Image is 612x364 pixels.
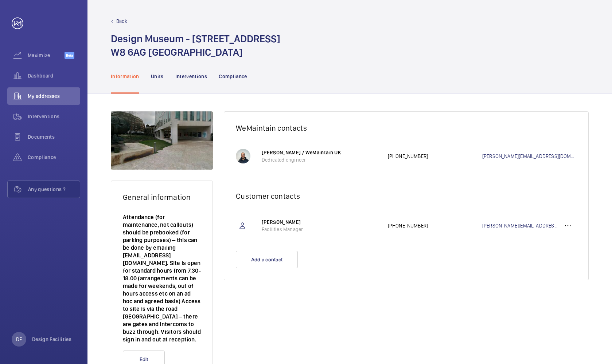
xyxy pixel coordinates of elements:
span: Documents [28,133,80,141]
span: Any questions ? [28,186,80,193]
span: Interventions [28,113,80,120]
p: Back [116,17,127,25]
p: DF [16,336,22,343]
span: My addresses [28,92,80,100]
span: Beta [65,52,74,59]
h2: General information [123,193,201,202]
p: Information [111,73,139,80]
h2: WeMaintain contacts [236,123,577,132]
h2: Customer contacts [236,191,577,201]
button: Add a contact [236,251,298,268]
span: Maximize [28,52,65,59]
p: Interventions [175,73,207,80]
p: Compliance [219,73,247,80]
p: [PERSON_NAME] [262,218,381,226]
p: [PERSON_NAME] / WeMaintain UK [262,149,381,156]
a: [PERSON_NAME][EMAIL_ADDRESS][PERSON_NAME][DOMAIN_NAME] [482,222,559,229]
p: [PHONE_NUMBER] [388,222,482,229]
h1: Design Museum - [STREET_ADDRESS] W8 6AG [GEOGRAPHIC_DATA] [111,32,280,59]
p: [PHONE_NUMBER] [388,153,482,160]
span: Dashboard [28,72,80,79]
span: Compliance [28,154,80,161]
p: Attendance (for maintenance, not callouts) should be prebooked (for parking purposes) – this can ... [123,213,201,343]
p: Facilities Manager [262,226,381,233]
p: Dedicated engineer [262,156,381,163]
a: [PERSON_NAME][EMAIL_ADDRESS][DOMAIN_NAME] [482,153,577,160]
p: Units [151,73,164,80]
p: Design Facilities [32,336,71,343]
